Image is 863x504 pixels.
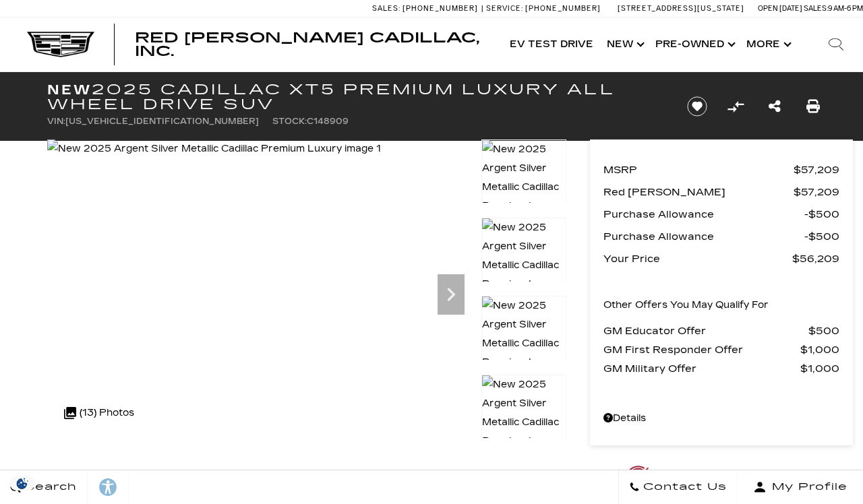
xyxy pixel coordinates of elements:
[806,97,820,116] a: Print this New 2025 Cadillac XT5 Premium Luxury All Wheel Drive SUV
[135,30,479,59] span: Red [PERSON_NAME] Cadillac, Inc.
[135,31,489,58] a: Red [PERSON_NAME] Cadillac, Inc.
[800,340,839,359] span: $1,000
[603,183,839,201] a: Red [PERSON_NAME] $57,209
[525,4,601,13] span: [PHONE_NUMBER]
[792,249,839,268] span: $56,209
[481,139,566,235] img: New 2025 Argent Silver Metallic Cadillac Premium Luxury image 1
[403,4,478,13] span: [PHONE_NUMBER]
[27,32,94,57] img: Cadillac Dark Logo with Cadillac White Text
[7,476,38,491] img: Opt-Out Icon
[738,470,863,504] button: Open user profile menu
[603,296,769,315] p: Other Offers You May Qualify For
[740,18,796,71] button: More
[769,97,781,116] a: Share this New 2025 Cadillac XT5 Premium Luxury All Wheel Drive SUV
[372,4,400,13] span: Sales:
[481,375,566,470] img: New 2025 Argent Silver Metallic Cadillac Premium Luxury image 4
[57,397,141,429] div: (13) Photos
[600,18,649,71] a: New
[603,205,839,224] a: Purchase Allowance $500
[486,4,523,13] span: Service:
[603,321,808,340] span: GM Educator Offer
[47,82,92,98] strong: New
[372,5,481,12] a: Sales: [PHONE_NUMBER]
[758,4,802,13] span: Open [DATE]
[725,96,746,117] button: Compare vehicle
[618,4,744,13] a: [STREET_ADDRESS][US_STATE]
[618,470,738,504] a: Contact Us
[649,18,740,71] a: Pre-Owned
[828,4,863,13] span: 9 AM-6 PM
[481,296,566,391] img: New 2025 Argent Silver Metallic Cadillac Premium Luxury image 3
[603,249,792,268] span: Your Price
[603,249,839,268] a: Your Price $56,209
[804,205,839,224] span: $500
[603,409,839,428] a: Details
[808,321,839,340] span: $500
[603,227,839,246] a: Purchase Allowance $500
[481,218,566,313] img: New 2025 Argent Silver Metallic Cadillac Premium Luxury image 2
[640,478,727,497] span: Contact Us
[794,160,839,179] span: $57,209
[603,205,804,224] span: Purchase Allowance
[603,160,794,179] span: MSRP
[603,321,839,340] a: GM Educator Offer $500
[603,359,800,378] span: GM Military Offer
[47,139,381,158] img: New 2025 Argent Silver Metallic Cadillac Premium Luxury image 1
[65,117,259,126] span: [US_VEHICLE_IDENTIFICATION_NUMBER]
[21,478,77,497] span: Search
[682,96,712,117] button: Save vehicle
[307,117,349,126] span: C148909
[438,274,465,315] div: Next
[800,359,839,378] span: $1,000
[7,476,38,491] section: Click to Open Cookie Consent Modal
[794,183,839,201] span: $57,209
[767,478,847,497] span: My Profile
[603,359,839,378] a: GM Military Offer $1,000
[603,160,839,179] a: MSRP $57,209
[481,5,604,12] a: Service: [PHONE_NUMBER]
[804,227,839,246] span: $500
[47,117,65,126] span: VIN:
[804,4,828,13] span: Sales:
[603,183,794,201] span: Red [PERSON_NAME]
[47,82,664,112] h1: 2025 Cadillac XT5 Premium Luxury All Wheel Drive SUV
[603,340,839,359] a: GM First Responder Offer $1,000
[503,18,600,71] a: EV Test Drive
[603,227,804,246] span: Purchase Allowance
[272,117,307,126] span: Stock:
[603,340,800,359] span: GM First Responder Offer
